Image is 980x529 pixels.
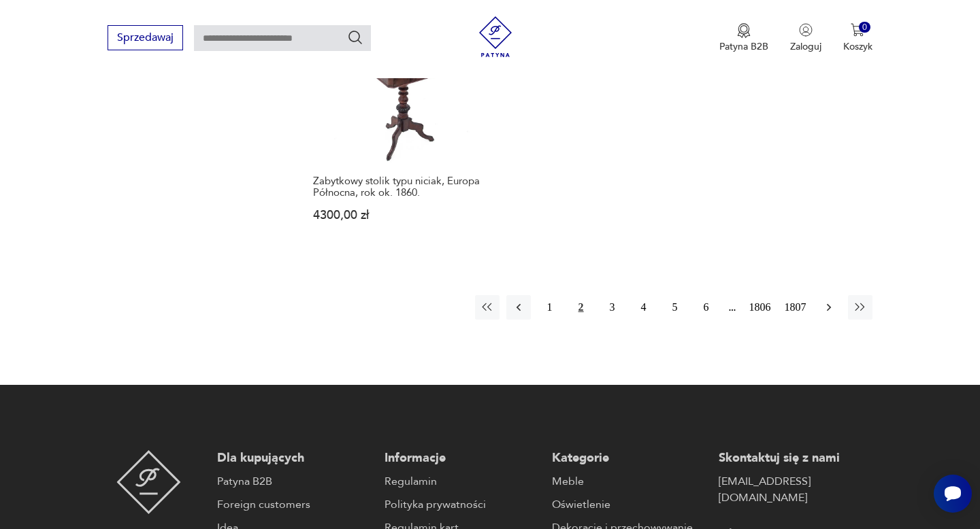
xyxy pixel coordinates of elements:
[600,295,625,320] button: 3
[719,23,768,53] button: Patyna B2B
[934,475,972,513] iframe: Smartsupp widget button
[569,295,593,320] button: 2
[475,16,516,57] img: Patyna - sklep z meblami i dekoracjami vintage
[719,473,872,506] a: [EMAIL_ADDRESS][DOMAIN_NAME]
[552,473,706,490] a: Meble
[217,473,371,490] a: Patyna B2B
[217,450,371,466] p: Dla kupujących
[313,175,480,199] h3: Zabytkowy stolik typu niciak, Europa Północna, rok ok. 1860.
[385,473,538,490] a: Regulamin
[790,40,821,53] p: Zaloguj
[859,22,870,33] div: 0
[116,450,181,514] img: Patyna - sklep z meblami i dekoracjami vintage
[385,496,538,513] a: Polityka prywatności
[843,23,872,53] button: 0Koszyk
[552,450,706,466] p: Kategorie
[313,209,480,221] p: 4300,00 zł
[632,295,656,320] button: 4
[746,295,774,320] button: 1806
[781,295,810,320] button: 1807
[719,450,872,466] p: Skontaktuj się z nami
[694,295,719,320] button: 6
[790,23,821,53] button: Zaloguj
[843,40,872,53] p: Koszyk
[347,29,363,46] button: Szukaj
[719,23,768,53] a: Ikona medaluPatyna B2B
[799,23,813,37] img: Ikonka użytkownika
[385,450,538,466] p: Informacje
[108,34,183,44] a: Sprzedawaj
[538,295,562,320] button: 1
[663,295,687,320] button: 5
[737,23,751,38] img: Ikona medalu
[108,25,183,50] button: Sprzedawaj
[217,496,371,513] a: Foreign customers
[552,496,706,513] a: Oświetlenie
[719,40,768,53] p: Patyna B2B
[851,23,864,37] img: Ikona koszyka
